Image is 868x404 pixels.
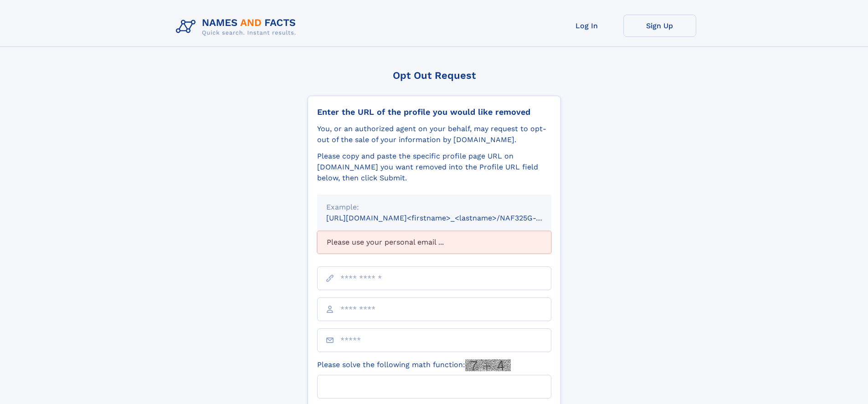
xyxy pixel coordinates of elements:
div: Enter the URL of the profile you would like removed [317,107,551,117]
label: Please solve the following math function: [317,359,511,371]
small: [URL][DOMAIN_NAME]<firstname>_<lastname>/NAF325G-xxxxxxxx [326,214,569,222]
div: Please copy and paste the specific profile page URL on [DOMAIN_NAME] you want removed into the Pr... [317,151,551,184]
img: Logo Names and Facts [172,15,303,39]
div: You, or an authorized agent on your behalf, may request to opt-out of the sale of your informatio... [317,123,551,145]
div: Please use your personal email ... [317,231,551,254]
a: Sign Up [623,15,696,37]
div: Example: [326,202,542,213]
a: Log In [550,15,623,37]
div: Opt Out Request [308,70,561,81]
